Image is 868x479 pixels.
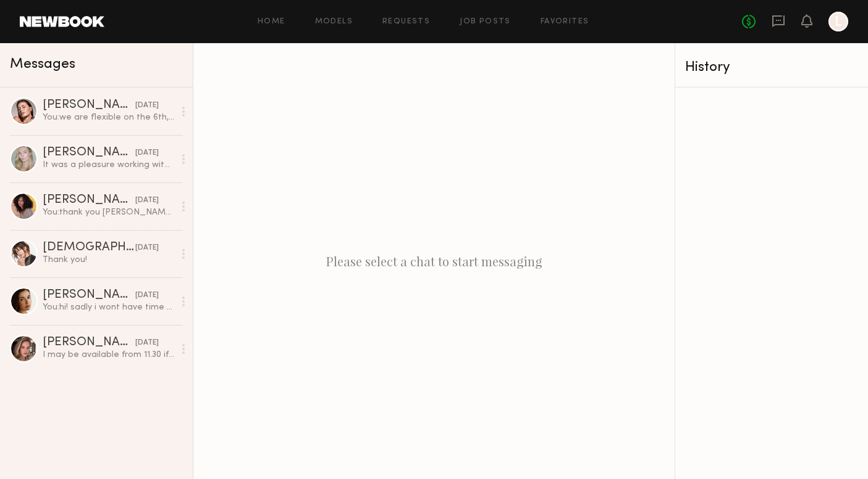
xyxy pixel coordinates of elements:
[43,147,135,159] div: [PERSON_NAME]
[43,242,135,254] div: [DEMOGRAPHIC_DATA][PERSON_NAME]
[135,147,159,159] div: [DATE]
[135,195,159,207] div: [DATE]
[43,337,135,349] div: [PERSON_NAME]
[43,194,135,207] div: [PERSON_NAME]
[135,337,159,349] div: [DATE]
[135,100,159,112] div: [DATE]
[135,290,159,301] div: [DATE]
[43,159,174,171] div: It was a pleasure working with all of you😊💕 Hope to see you again soon!
[135,242,159,254] div: [DATE]
[43,289,135,301] div: [PERSON_NAME]
[541,18,589,26] a: Favorites
[258,18,285,26] a: Home
[43,112,174,123] div: You: we are flexible on the 6th, is there a time that works for you best?
[315,18,353,26] a: Models
[43,301,174,313] div: You: hi! sadly i wont have time this week. Let us know when youre back and want to swing by the o...
[43,99,135,112] div: [PERSON_NAME]
[382,18,430,26] a: Requests
[43,254,174,266] div: Thank you!
[43,349,174,361] div: I may be available from 11.30 if that helps
[193,43,675,479] div: Please select a chat to start messaging
[685,60,858,75] div: History
[460,18,511,26] a: Job Posts
[43,207,174,218] div: You: thank you [PERSON_NAME]!!! you were so so great
[828,12,848,31] a: L
[10,57,75,72] span: Messages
